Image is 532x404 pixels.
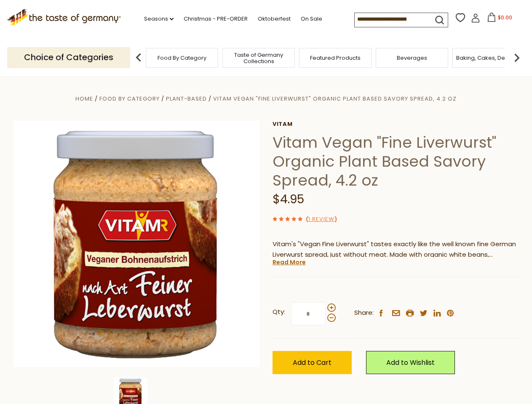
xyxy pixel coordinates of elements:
[397,55,427,61] a: Beverages
[273,239,519,260] p: Vitam's "Vegan Fine Liverwurst" tastes exactly like the well known fine German Liverwurst spread,...
[354,308,374,318] span: Share:
[301,14,322,24] a: On Sale
[293,358,331,367] span: Add to Cart
[166,95,207,103] a: Plant-Based
[308,215,334,224] a: 1 Review
[310,55,361,61] a: Featured Products
[273,121,519,128] a: Vitam
[273,307,285,317] strong: Qty:
[130,49,147,66] img: previous arrow
[498,14,512,21] span: $0.00
[273,258,306,266] a: Read More
[225,52,292,64] a: Taste of Germany Collections
[273,351,352,374] button: Add to Cart
[273,191,304,207] span: $4.95
[456,55,521,61] a: Baking, Cakes, Desserts
[482,13,518,25] button: $0.00
[291,302,326,325] input: Qty:
[13,121,260,367] img: Vitam Vegan "Fine Liverwurst" Organic Plant Based Savory Spread, 4.2 oz
[184,14,248,24] a: Christmas - PRE-ORDER
[158,55,206,61] a: Food By Category
[99,95,160,103] a: Food By Category
[366,351,455,374] a: Add to Wishlist
[213,95,457,103] a: Vitam Vegan "Fine Liverwurst" Organic Plant Based Savory Spread, 4.2 oz
[258,14,291,24] a: Oktoberfest
[144,14,174,24] a: Seasons
[273,133,519,190] h1: Vitam Vegan "Fine Liverwurst" Organic Plant Based Savory Spread, 4.2 oz
[306,215,337,223] span: ( )
[508,49,525,66] img: next arrow
[75,95,93,103] a: Home
[7,47,130,68] p: Choice of Categories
